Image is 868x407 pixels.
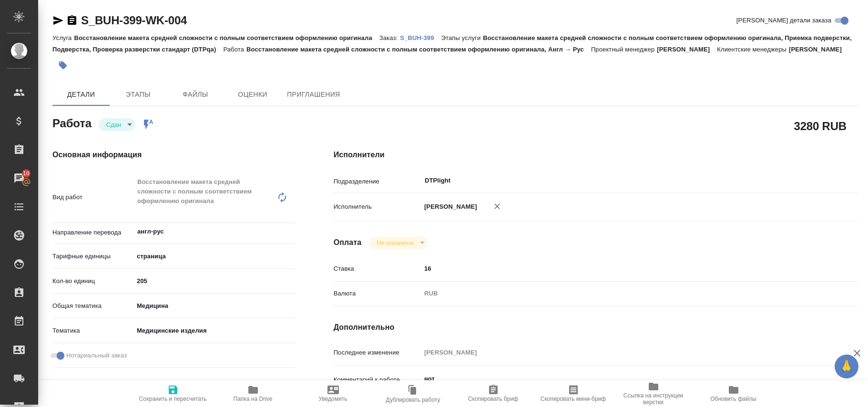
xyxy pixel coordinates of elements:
span: Оценки [230,89,276,101]
button: Удалить исполнителя [487,196,508,217]
h4: Дополнительно [334,322,858,333]
button: Скопировать ссылку для ЯМессенджера [52,15,64,26]
p: Последнее изменение [334,348,421,357]
p: Тарифные единицы [52,252,133,261]
h4: Исполнители [334,149,858,161]
p: Общая тематика [52,301,133,311]
p: Исполнитель [334,202,421,212]
button: Open [808,180,810,182]
span: Детали [58,89,104,101]
p: Этапы услуги [441,34,483,41]
button: Сдан [103,121,124,129]
button: Не оплачена [374,239,416,247]
span: [PERSON_NAME] детали заказа [736,16,831,25]
p: Направление перевода [52,228,133,237]
h4: Оплата [334,237,362,248]
div: страница [133,248,296,265]
button: Скопировать ссылку [66,15,78,26]
p: Услуга [52,34,74,41]
button: Добавить тэг [52,55,73,76]
p: [PERSON_NAME] [421,202,477,212]
p: [PERSON_NAME] [789,46,849,53]
p: Валюта [334,289,421,298]
span: Уведомить [319,396,347,402]
span: 🙏 [838,356,855,376]
div: Сдан [369,236,428,249]
input: ✎ Введи что-нибудь [421,262,814,275]
p: Подразделение [334,177,421,186]
span: Файлы [173,89,218,101]
button: Дублировать работу [373,380,453,407]
button: Open [290,231,292,233]
span: Обновить файлы [710,396,756,402]
span: 10 [17,169,35,178]
p: S_BUH-399 [400,34,441,41]
span: Нотариальный заказ [66,351,127,360]
p: Проектный менеджер [591,46,657,53]
h2: 3280 RUB [794,118,847,134]
button: Сохранить и пересчитать [133,380,213,407]
a: 10 [2,166,36,190]
button: Обновить файлы [694,380,774,407]
button: Уведомить [293,380,373,407]
p: Восстановление макета средней сложности с полным соответствием оформлению оригинала, Англ → Рус [246,46,591,53]
p: Клиентские менеджеры [717,46,789,53]
h4: Основная информация [52,149,296,161]
h2: Работа [52,114,92,131]
span: Дублировать работу [386,397,440,403]
span: Ссылка на инструкции верстки [619,392,688,406]
p: Заказ: [379,34,400,41]
button: Ссылка на инструкции верстки [613,380,694,407]
div: Сдан [99,118,135,131]
input: Пустое поле [421,346,814,359]
div: RUB [421,285,814,302]
p: Комментарий к работе [334,375,421,385]
a: S_BUH-399-WK-004 [81,14,187,27]
p: Работа [223,46,246,53]
div: Медицинские изделия [133,323,296,339]
p: Ставка [334,264,421,274]
button: Скопировать бриф [453,380,533,407]
button: Скопировать мини-бриф [533,380,613,407]
span: Скопировать бриф [468,396,518,402]
button: 🙏 [835,355,858,378]
span: Скопировать мини-бриф [541,396,606,402]
span: Сохранить и пересчитать [139,396,207,402]
p: [PERSON_NAME] [657,46,717,53]
p: Восстановление макета средней сложности с полным соответствием оформлению оригинала [74,34,379,41]
a: S_BUH-399 [400,33,441,41]
button: Папка на Drive [213,380,293,407]
p: Тематика [52,326,133,336]
span: Папка на Drive [234,396,273,402]
span: Приглашения [287,89,340,101]
input: ✎ Введи что-нибудь [133,274,296,288]
div: Медицина [133,298,296,314]
p: Кол-во единиц [52,276,133,286]
span: Этапы [115,89,161,101]
p: Вид работ [52,193,133,202]
textarea: нот [421,371,814,387]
